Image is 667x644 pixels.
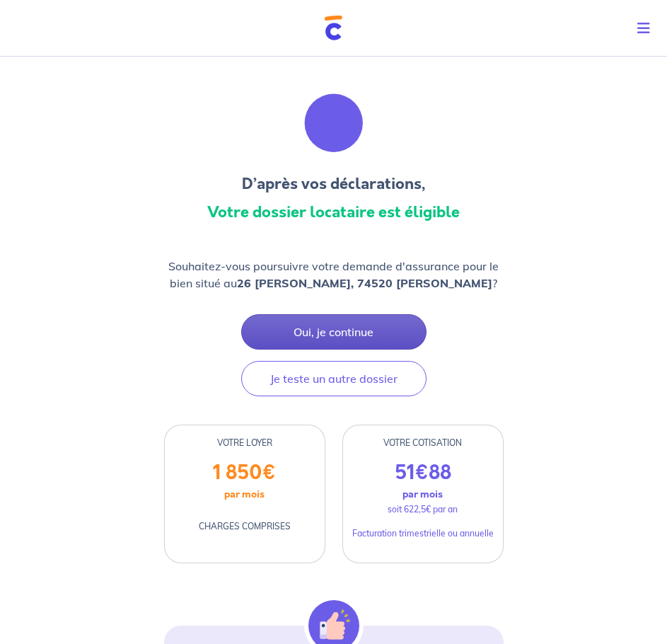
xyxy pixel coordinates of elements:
[343,437,503,449] div: VOTRE COTISATION
[296,85,372,161] img: illu_congratulation.svg
[165,437,325,449] div: VOTRE LOYER
[415,459,429,487] span: €
[429,459,451,487] span: 88
[395,461,451,485] p: 51
[352,527,494,540] p: Facturation trimestrielle ou annuelle
[164,173,504,195] h3: D’après vos déclarations,
[241,314,427,350] button: Oui, je continue
[237,276,492,290] strong: 26 [PERSON_NAME], 74520 [PERSON_NAME]
[241,361,427,396] button: Je teste un autre dossier
[224,485,265,503] p: par mois
[325,16,342,40] img: Cautioneo
[164,258,504,292] p: Souhaitez-vous poursuivre votre demande d'assurance pour le bien situé au ?
[388,503,458,516] p: soit 622,5€ par an
[199,520,291,533] p: CHARGES COMPRISES
[402,485,443,503] p: par mois
[213,461,276,485] p: 1 850 €
[626,10,667,47] button: Toggle navigation
[164,201,504,224] h3: Votre dossier locataire est éligible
